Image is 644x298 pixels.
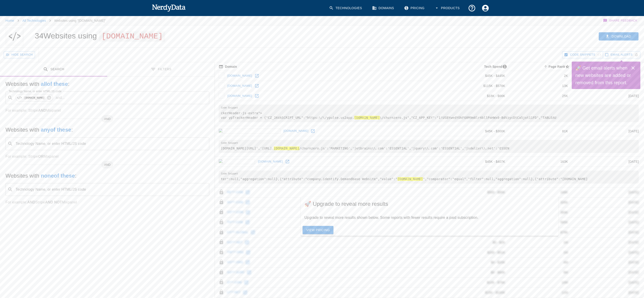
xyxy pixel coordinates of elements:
a: Pricing [401,1,428,15]
pre: ter":null,"aggregation":null},{"attribute":"company.identify.Demandbase Website","value":" ","com... [219,171,639,184]
a: [DOMAIN_NAME] [282,127,310,135]
a: Domains [369,1,398,15]
a: Open ypulse.com in new window [253,92,260,99]
span: The estimated minimum and maximum annual tech spend each webpage has, based on the free, freemium... [478,64,509,69]
h5: Websites with : [5,80,209,88]
td: [DATE] [572,126,642,136]
b: AND [38,108,46,112]
b: AND [27,200,35,204]
span: AND [101,117,113,121]
h6: 🚀 Get email alerts when new websites are added or removed from this report. [575,64,631,86]
a: Open securecodewarrior.com in new window [309,128,316,135]
b: none of these [41,173,75,179]
button: Share Feedback [602,16,639,25]
a: [DOMAIN_NAME] [226,92,253,100]
img: grubhub.com icon [219,73,224,78]
td: $45K - $445K [443,71,509,81]
b: all of these [41,81,68,87]
td: 81K [509,126,572,136]
hl: [DOMAIN_NAME] [354,116,380,119]
img: sae.org icon [219,83,224,88]
div: [DOMAIN_NAME] [16,94,53,101]
img: ypulse.com icon [219,93,224,98]
a: [DOMAIN_NAME] [226,72,253,79]
button: Hide Code Snippets [562,51,603,58]
a: Home [5,19,14,22]
span: A page popularity ranking based on a domain's backlinks. Smaller numbers signal more popular doma... [543,64,572,69]
pre: [DOMAIN_NAME][URL]','[URL]. /churnzero.js':'MARKETING','jetbrains\\.com':'ESSENTIAL','jquery\\.co... [219,140,639,153]
td: $18K - $66K [443,91,509,101]
button: Products [432,1,463,15]
b: AND NOT [45,200,62,204]
span: [DOMAIN_NAME] [99,31,165,42]
h5: Websites with : [5,172,209,179]
td: 2K [509,71,572,81]
span: Get email alerts with newly found website results. Click to enable. [611,52,633,57]
td: [DATE] [572,157,642,167]
a: [DOMAIN_NAME] [226,82,253,89]
button: Account Settings [479,1,492,15]
a: Technologies [326,1,366,15]
h5: Websites with : [5,126,209,133]
button: Download [599,32,639,41]
span: AND [101,163,113,167]
td: 25K [509,91,572,101]
button: Get email alerts with newly found website results. Click to enable. [603,51,640,58]
h1: 34 Websites using [35,31,165,40]
p: For example: Stripe Mixpanel [5,154,209,159]
p: For example: Stripe Mixpanel [5,108,209,113]
hl: [DOMAIN_NAME] [397,177,423,181]
p: and ... [54,95,67,100]
a: Open grubhub.com in new window [253,72,260,79]
img: NerdyData.com [152,3,185,12]
hl: [DOMAIN_NAME] [274,146,299,150]
p: For example: Stripe Mixpanel [5,200,209,205]
p: Websites using "[DOMAIN_NAME]" [54,18,106,23]
img: leadiq.com icon [219,159,255,164]
label: Technology Name, or enter HTML/JS code [9,89,62,93]
span: Hide Code Snippets [570,52,595,57]
a: Open sae.org in new window [253,82,260,89]
img: "churnzero.net" logo [8,27,22,46]
button: Support and Documentation [465,1,479,15]
span: The registered domain name (i.e. "nerdydata.com"). [219,64,237,69]
a: [DOMAIN_NAME] [257,158,284,165]
a: Open leadiq.com in new window [284,158,291,165]
td: 13K [509,81,572,91]
button: Filters [107,62,215,77]
td: $45K - $407K [443,157,509,167]
button: Hide Search [4,51,35,58]
span: 🚀 Upgrade to reveal more results [304,200,555,208]
code: [DOMAIN_NAME] [23,96,46,100]
button: Close [628,63,638,73]
b: OR [38,154,43,158]
td: [DATE] [572,91,642,101]
td: 163K [509,157,572,167]
td: $45K - $300K [443,126,509,136]
pre: ckerHeader-js-extra"> var ypTrackerHeader = {"CZ_JAVASCRIPT_URL":"https:\/\/ypulse.us2app. \/chur... [219,105,639,122]
td: $115K - $578K [443,81,509,91]
a: All Technologies [22,19,46,22]
a: View Pricing [303,226,333,234]
img: securecodewarrior.com icon [219,129,281,134]
b: any of these [41,127,71,133]
p: Upgrade to reveal more results shown below. Some reports with fewer results require a paid subscr... [304,215,555,220]
nav: breadcrumb [5,16,106,25]
iframe: Drift Widget Chat Controller [621,265,639,283]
